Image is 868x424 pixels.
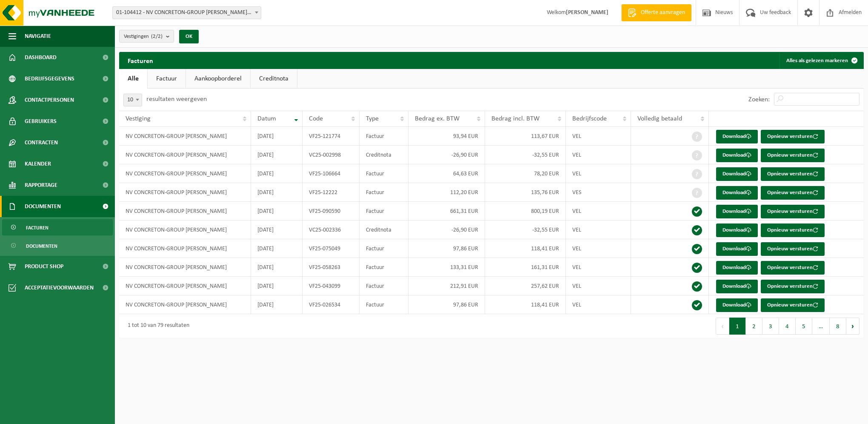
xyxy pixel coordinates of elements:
[26,220,49,236] span: Facturen
[25,175,57,196] span: Rapportage
[2,219,113,235] a: Facturen
[566,9,608,16] strong: [PERSON_NAME]
[360,258,408,277] td: Factuur
[25,196,61,217] span: Documenten
[761,242,825,256] button: Opnieuw versturen
[360,239,408,258] td: Factuur
[566,164,631,183] td: VEL
[179,30,199,43] button: OK
[25,26,51,47] span: Navigatie
[716,223,758,237] a: Download
[251,183,303,202] td: [DATE]
[566,127,631,146] td: VEL
[257,115,276,122] span: Datum
[303,258,360,277] td: VF25-058263
[119,164,251,183] td: NV CONCRETON-GROUP [PERSON_NAME]
[119,69,147,89] a: Alle
[303,277,360,295] td: VF25-043099
[408,127,485,146] td: 93,94 EUR
[716,280,758,293] a: Download
[25,256,63,277] span: Product Shop
[716,298,758,312] a: Download
[25,89,74,111] span: Contactpersonen
[485,221,566,239] td: -32,55 EUR
[779,318,796,335] button: 4
[119,183,251,202] td: NV CONCRETON-GROUP [PERSON_NAME]
[485,202,566,221] td: 800,19 EUR
[761,298,825,312] button: Opnieuw versturen
[303,295,360,314] td: VF25-026534
[119,146,251,164] td: NV CONCRETON-GROUP [PERSON_NAME]
[796,318,812,335] button: 5
[360,146,408,164] td: Creditnota
[303,146,360,164] td: VC25-002998
[360,277,408,295] td: Factuur
[761,149,825,162] button: Opnieuw versturen
[119,295,251,314] td: NV CONCRETON-GROUP [PERSON_NAME]
[408,202,485,221] td: 661,31 EUR
[761,167,825,181] button: Opnieuw versturen
[360,221,408,239] td: Creditnota
[485,183,566,202] td: 135,76 EUR
[408,164,485,183] td: 64,63 EUR
[360,295,408,314] td: Factuur
[124,30,163,43] span: Vestigingen
[415,115,460,122] span: Bedrag ex. BTW
[360,202,408,221] td: Factuur
[846,318,859,335] button: Next
[25,277,94,298] span: Acceptatievoorwaarden
[761,205,825,218] button: Opnieuw versturen
[119,258,251,277] td: NV CONCRETON-GROUP [PERSON_NAME]
[408,295,485,314] td: 97,86 EUR
[408,239,485,258] td: 97,86 EUR
[491,115,540,122] span: Bedrag incl. BTW
[25,68,74,89] span: Bedrijfsgegevens
[779,52,863,69] button: Alles als gelezen markeren
[251,221,303,239] td: [DATE]
[761,280,825,293] button: Opnieuw versturen
[25,153,51,175] span: Kalender
[119,202,251,221] td: NV CONCRETON-GROUP [PERSON_NAME]
[621,4,691,21] a: Offerte aanvragen
[360,127,408,146] td: Factuur
[251,127,303,146] td: [DATE]
[716,205,758,218] a: Download
[309,115,323,122] span: Code
[566,295,631,314] td: VEL
[303,239,360,258] td: VF25-075049
[746,318,762,335] button: 2
[408,183,485,202] td: 112,20 EUR
[186,69,250,89] a: Aankoopborderel
[2,238,113,254] a: Documenten
[485,146,566,164] td: -32,55 EUR
[251,202,303,221] td: [DATE]
[485,127,566,146] td: 113,67 EUR
[119,277,251,295] td: NV CONCRETON-GROUP [PERSON_NAME]
[761,186,825,200] button: Opnieuw versturen
[485,295,566,314] td: 118,41 EUR
[485,239,566,258] td: 118,41 EUR
[408,146,485,164] td: -26,90 EUR
[566,258,631,277] td: VEL
[716,318,729,335] button: Previous
[366,115,379,122] span: Type
[146,96,207,103] label: resultaten weergeven
[566,221,631,239] td: VEL
[360,183,408,202] td: Factuur
[762,318,779,335] button: 3
[716,149,758,162] a: Download
[251,164,303,183] td: [DATE]
[25,111,57,132] span: Gebruikers
[748,96,770,103] label: Zoeken:
[303,164,360,183] td: VF25-106664
[119,30,174,43] button: Vestigingen(2/2)
[119,221,251,239] td: NV CONCRETON-GROUP [PERSON_NAME]
[485,258,566,277] td: 161,31 EUR
[716,167,758,181] a: Download
[123,94,142,106] span: 10
[124,94,142,106] span: 10
[566,239,631,258] td: VEL
[151,34,163,39] count: (2/2)
[119,127,251,146] td: NV CONCRETON-GROUP [PERSON_NAME]
[251,146,303,164] td: [DATE]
